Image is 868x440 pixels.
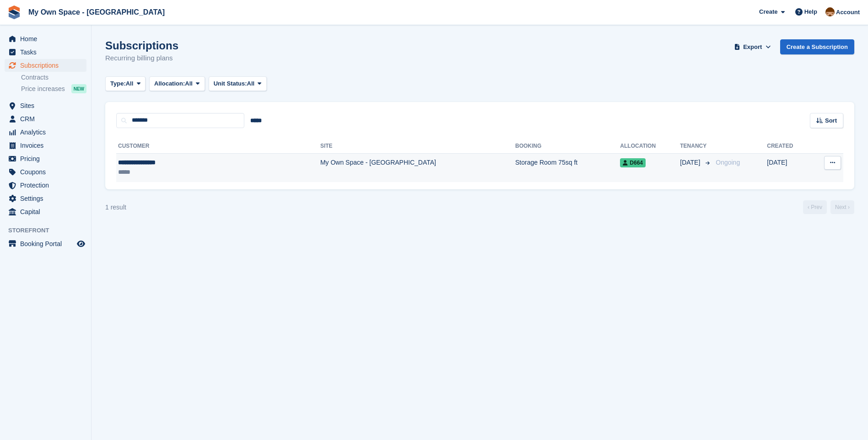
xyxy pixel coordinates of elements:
div: NEW [71,84,86,93]
div: 1 result [105,203,126,212]
a: Preview store [75,238,86,249]
td: Storage Room 75sq ft [515,153,620,182]
span: Unit Status: [214,79,247,88]
a: Price increases NEW [21,84,86,94]
p: Recurring billing plans [105,53,178,64]
span: Storefront [8,226,91,235]
a: menu [5,192,86,205]
a: menu [5,179,86,192]
span: Tasks [20,46,75,59]
span: Invoices [20,139,75,152]
a: menu [5,46,86,59]
span: Booking Portal [20,237,75,250]
a: menu [5,113,86,125]
a: My Own Space - [GEOGRAPHIC_DATA] [25,5,168,20]
th: Allocation [620,139,680,154]
span: Price increases [21,85,65,93]
button: Export [733,39,773,54]
a: menu [5,237,86,250]
span: All [126,79,134,88]
span: Capital [20,205,75,218]
nav: Page [801,200,856,214]
span: Create [759,7,777,16]
span: Export [743,43,762,52]
span: Sort [825,116,837,125]
a: menu [5,152,86,165]
span: Settings [20,192,75,205]
a: Contracts [21,73,86,82]
img: Paula Harris [825,7,835,16]
td: My Own Space - [GEOGRAPHIC_DATA] [320,153,515,182]
a: menu [5,32,86,45]
span: Coupons [20,166,75,178]
button: Allocation: All [149,76,205,91]
img: stora-icon-8386f47178a22dfd0bd8f6a31ec36ba5ce8667c1dd55bd0f319d3a0aa187defe.svg [7,5,21,19]
a: Create a Subscription [780,39,854,54]
span: Account [836,8,860,17]
a: menu [5,59,86,72]
th: Created [767,139,811,154]
span: Home [20,32,75,45]
button: Unit Status: All [209,76,267,91]
span: All [185,79,193,88]
th: Tenancy [680,139,712,154]
span: Ongoing [716,159,740,166]
span: Pricing [20,152,75,165]
td: [DATE] [767,153,811,182]
a: menu [5,139,86,152]
span: Allocation: [154,79,185,88]
span: Subscriptions [20,59,75,72]
h1: Subscriptions [105,39,178,52]
span: D664 [620,158,646,167]
button: Type: All [105,76,146,91]
a: menu [5,166,86,178]
span: Help [804,7,817,16]
a: Previous [803,200,827,214]
a: menu [5,126,86,139]
span: Protection [20,179,75,192]
th: Site [320,139,515,154]
a: Next [830,200,854,214]
span: Sites [20,99,75,112]
span: All [247,79,255,88]
th: Customer [116,139,320,154]
th: Booking [515,139,620,154]
a: menu [5,99,86,112]
span: CRM [20,113,75,125]
span: [DATE] [680,158,702,167]
span: Analytics [20,126,75,139]
span: Type: [110,79,126,88]
a: menu [5,205,86,218]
